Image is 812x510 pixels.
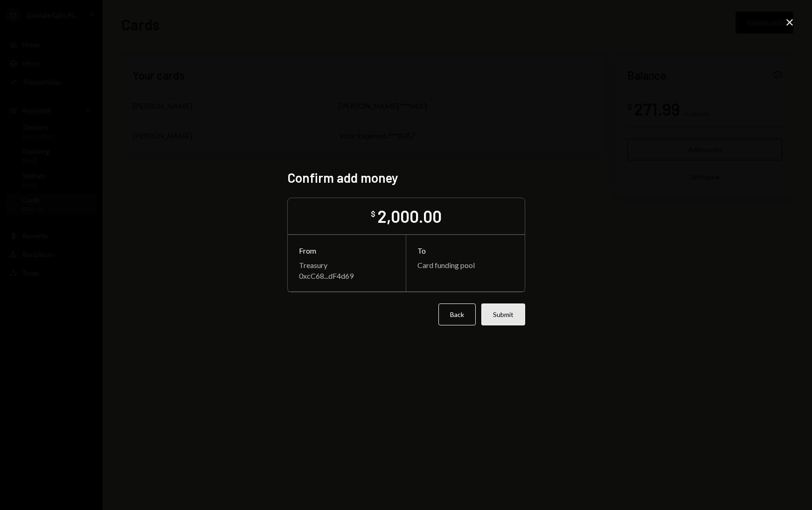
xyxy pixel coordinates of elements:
div: 0xcC68...dF4d69 [299,271,395,280]
div: Card funding pool [417,261,514,269]
div: 2,000.00 [377,206,442,227]
div: To [417,246,514,255]
div: From [299,246,395,255]
button: Back [438,303,476,325]
div: $ [371,209,375,219]
h2: Confirm add money [287,169,525,187]
div: Treasury [299,261,395,269]
button: Submit [481,303,525,325]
